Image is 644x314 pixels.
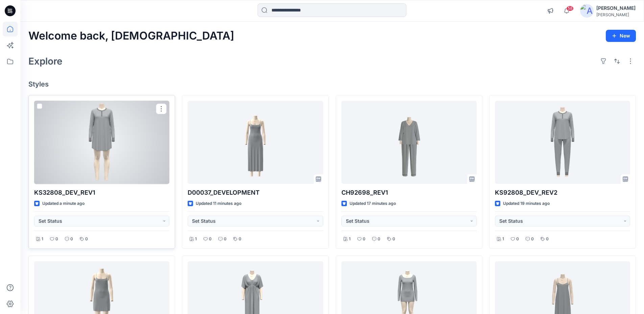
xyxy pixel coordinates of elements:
p: 0 [239,236,241,243]
p: 0 [392,236,395,243]
p: Updated a minute ago [42,200,85,207]
h2: Explore [28,56,63,67]
p: 0 [70,236,73,243]
p: 1 [42,236,43,243]
h4: Styles [28,80,636,88]
div: [PERSON_NAME] [596,12,636,17]
p: Updated 11 minutes ago [196,200,241,207]
p: Updated 17 minutes ago [350,200,396,207]
div: [PERSON_NAME] [596,4,636,12]
p: 0 [531,236,534,243]
p: 1 [502,236,504,243]
p: D00037_DEVELOPMENT [188,188,323,197]
a: D00037_DEVELOPMENT [188,101,323,184]
p: 0 [85,236,88,243]
h2: Welcome back, [DEMOGRAPHIC_DATA] [28,30,234,42]
p: 0 [224,236,226,243]
span: 58 [566,6,574,11]
p: 1 [195,236,197,243]
a: CH92698_REV1 [341,101,477,184]
img: avatar [580,4,594,18]
p: CH92698_REV1 [341,188,477,197]
p: KS32808_DEV_REV1 [34,188,169,197]
p: 0 [546,236,549,243]
p: 1 [349,236,351,243]
a: KS92808_DEV_REV2 [495,101,630,184]
p: KS92808_DEV_REV2 [495,188,630,197]
p: 0 [363,236,365,243]
a: KS32808_DEV_REV1 [34,101,169,184]
p: 0 [209,236,212,243]
p: Updated 19 minutes ago [503,200,550,207]
p: 0 [55,236,58,243]
p: 0 [378,236,380,243]
button: New [606,30,636,42]
p: 0 [516,236,519,243]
